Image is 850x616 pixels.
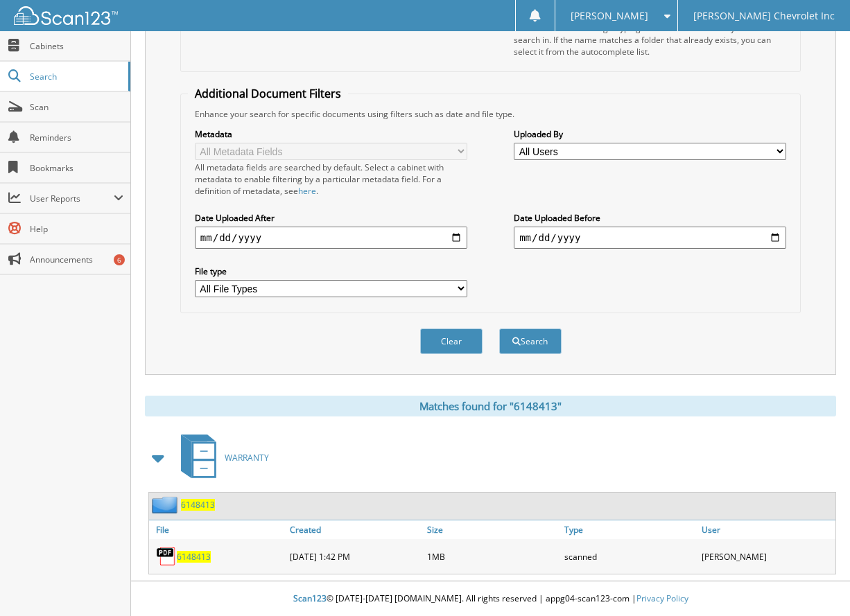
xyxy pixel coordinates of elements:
[298,185,316,197] a: here
[181,499,215,511] a: 6148413
[195,128,467,140] label: Metadata
[286,520,424,539] a: Created
[561,543,698,570] div: scanned
[286,543,424,570] div: [DATE] 1:42 PM
[188,108,793,120] div: Enhance your search for specific documents using filters such as date and file type.
[30,132,123,143] span: Reminders
[514,22,786,58] div: Select a cabinet and begin typing the name of the folder you want to search in. If the name match...
[420,328,483,354] button: Clear
[424,543,561,570] div: 1MB
[698,520,835,539] a: User
[152,496,181,513] img: folder2.png
[173,430,269,485] a: WARRANTY
[693,12,835,20] span: [PERSON_NAME] Chevrolet Inc
[195,212,467,224] label: Date Uploaded After
[514,227,786,249] input: end
[636,592,688,604] a: Privacy Policy
[30,40,123,52] span: Cabinets
[188,86,348,101] legend: Additional Document Filters
[30,193,114,204] span: User Reports
[149,520,286,539] a: File
[293,592,327,604] span: Scan123
[514,128,786,140] label: Uploaded By
[131,582,850,616] div: © [DATE]-[DATE] [DOMAIN_NAME]. All rights reserved | appg04-scan123-com |
[225,452,269,464] span: WARRANTY
[177,551,211,563] a: 6148413
[424,520,561,539] a: Size
[30,223,123,235] span: Help
[195,227,467,249] input: start
[195,161,467,197] div: All metadata fields are searched by default. Select a cabinet with metadata to enable filtering b...
[14,6,118,25] img: scan123-logo-white.svg
[514,212,786,224] label: Date Uploaded Before
[156,546,177,567] img: PDF.png
[145,396,836,416] div: Matches found for "6148413"
[499,328,562,354] button: Search
[30,71,121,82] span: Search
[30,254,123,265] span: Announcements
[571,12,648,20] span: [PERSON_NAME]
[781,549,850,616] iframe: Chat Widget
[30,162,123,174] span: Bookmarks
[698,543,835,570] div: [PERSON_NAME]
[30,101,123,113] span: Scan
[114,254,125,265] div: 6
[195,265,467,277] label: File type
[561,520,698,539] a: Type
